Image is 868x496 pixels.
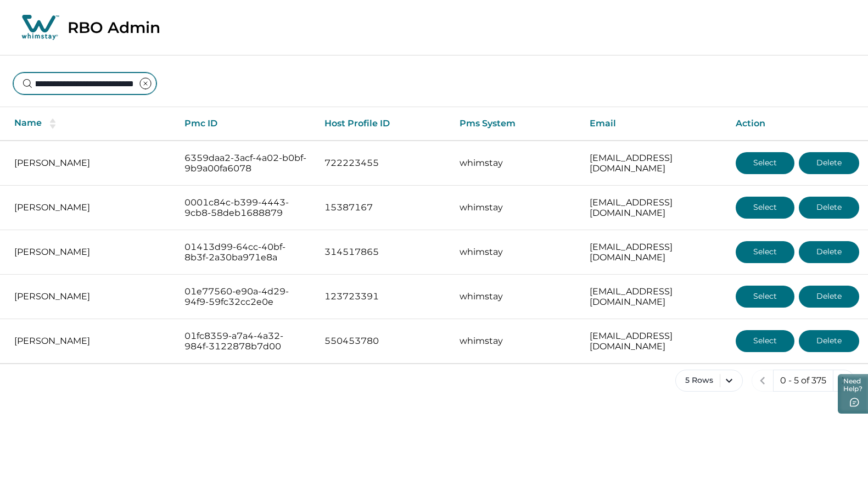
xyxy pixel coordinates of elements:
[736,286,794,308] button: Select
[590,197,718,219] p: [EMAIL_ADDRESS][DOMAIN_NAME]
[14,202,167,213] p: [PERSON_NAME]
[833,370,855,392] button: next page
[780,375,826,386] p: 0 - 5 of 375
[184,197,307,219] p: 0001c84c-b399-4443-9cb8-58deb1688879
[14,158,167,169] p: [PERSON_NAME]
[675,370,743,392] button: 5 Rows
[736,330,794,352] button: Select
[14,247,167,258] p: [PERSON_NAME]
[42,118,64,129] button: sorting
[727,107,868,141] th: Action
[135,73,156,94] button: clear input
[799,197,859,219] button: Delete
[736,152,794,174] button: Select
[752,370,774,392] button: previous page
[324,247,443,258] p: 314517865
[773,370,833,392] button: 0 - 5 of 375
[799,152,859,174] button: Delete
[799,241,859,263] button: Delete
[451,107,580,141] th: Pms System
[68,18,160,37] p: RBO Admin
[14,291,167,302] p: [PERSON_NAME]
[184,286,307,308] p: 01e77560-e90a-4d29-94f9-59fc32cc2e0e
[736,197,794,219] button: Select
[14,336,167,347] p: [PERSON_NAME]
[184,153,307,174] p: 6359daa2-3acf-4a02-b0bf-9b9a00fa6078
[316,107,451,141] th: Host Profile ID
[590,153,718,174] p: [EMAIL_ADDRESS][DOMAIN_NAME]
[460,336,572,347] p: whimstay
[799,286,859,308] button: Delete
[324,202,443,213] p: 15387167
[184,331,307,352] p: 01fc8359-a7a4-4a32-984f-3122878b7d00
[176,107,316,141] th: Pmc ID
[581,107,727,141] th: Email
[460,158,572,169] p: whimstay
[590,286,718,308] p: [EMAIL_ADDRESS][DOMAIN_NAME]
[460,291,572,302] p: whimstay
[590,242,718,263] p: [EMAIL_ADDRESS][DOMAIN_NAME]
[460,202,572,213] p: whimstay
[590,331,718,352] p: [EMAIL_ADDRESS][DOMAIN_NAME]
[184,242,307,263] p: 01413d99-64cc-40bf-8b3f-2a30ba971e8a
[324,336,443,347] p: 550453780
[324,291,443,302] p: 123723391
[324,158,443,169] p: 722223455
[460,247,572,258] p: whimstay
[736,241,794,263] button: Select
[799,330,859,352] button: Delete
